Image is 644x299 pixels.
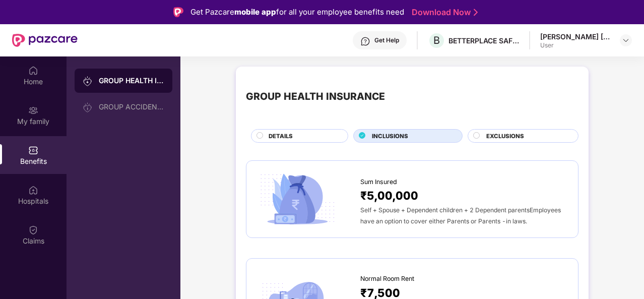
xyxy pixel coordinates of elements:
span: Normal Room Rent [360,274,414,284]
div: User [540,41,611,49]
span: DETAILS [269,132,293,141]
span: INCLUSIONS [372,132,408,141]
img: New Pazcare Logo [12,34,78,47]
span: B [433,34,440,46]
div: Get Help [374,36,399,44]
div: GROUP HEALTH INSURANCE [99,76,164,86]
span: Self + Spouse + Dependent children + 2 Dependent parentsEmployees have an option to cover either ... [360,206,561,225]
img: svg+xml;base64,PHN2ZyBpZD0iQ2xhaW0iIHhtbG5zPSJodHRwOi8vd3d3LnczLm9yZy8yMDAwL3N2ZyIgd2lkdGg9IjIwIi... [28,225,38,235]
div: [PERSON_NAME] [PERSON_NAME] [540,32,611,41]
span: EXCLUSIONS [486,132,524,141]
img: svg+xml;base64,PHN2ZyB3aWR0aD0iMjAiIGhlaWdodD0iMjAiIHZpZXdCb3g9IjAgMCAyMCAyMCIgZmlsbD0ibm9uZSIgeG... [83,102,93,112]
img: svg+xml;base64,PHN2ZyB3aWR0aD0iMjAiIGhlaWdodD0iMjAiIHZpZXdCb3g9IjAgMCAyMCAyMCIgZmlsbD0ibm9uZSIgeG... [28,105,38,115]
img: svg+xml;base64,PHN2ZyBpZD0iSG9zcGl0YWxzIiB4bWxucz0iaHR0cDovL3d3dy53My5vcmcvMjAwMC9zdmciIHdpZHRoPS... [28,185,38,195]
span: Sum Insured [360,177,397,187]
img: icon [256,171,338,228]
strong: mobile app [234,7,276,17]
img: Stroke [474,7,478,18]
div: GROUP ACCIDENTAL INSURANCE [99,103,164,111]
img: svg+xml;base64,PHN2ZyBpZD0iRHJvcGRvd24tMzJ4MzIiIHhtbG5zPSJodHRwOi8vd3d3LnczLm9yZy8yMDAwL3N2ZyIgd2... [622,36,630,44]
img: svg+xml;base64,PHN2ZyBpZD0iQmVuZWZpdHMiIHhtbG5zPSJodHRwOi8vd3d3LnczLm9yZy8yMDAwL3N2ZyIgd2lkdGg9Ij... [28,145,38,155]
div: BETTERPLACE SAFETY SOLUTIONS PRIVATE LIMITED [448,36,519,45]
div: GROUP HEALTH INSURANCE [246,89,385,104]
img: Logo [173,7,183,17]
img: svg+xml;base64,PHN2ZyBpZD0iSG9tZSIgeG1sbnM9Imh0dHA6Ly93d3cudzMub3JnLzIwMDAvc3ZnIiB3aWR0aD0iMjAiIG... [28,66,38,76]
img: svg+xml;base64,PHN2ZyBpZD0iSGVscC0zMngzMiIgeG1sbnM9Imh0dHA6Ly93d3cudzMub3JnLzIwMDAvc3ZnIiB3aWR0aD... [360,36,370,46]
img: svg+xml;base64,PHN2ZyB3aWR0aD0iMjAiIGhlaWdodD0iMjAiIHZpZXdCb3g9IjAgMCAyMCAyMCIgZmlsbD0ibm9uZSIgeG... [83,76,93,86]
span: ₹5,00,000 [360,187,418,204]
a: Download Now [412,7,475,18]
div: Get Pazcare for all your employee benefits need [190,6,404,18]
